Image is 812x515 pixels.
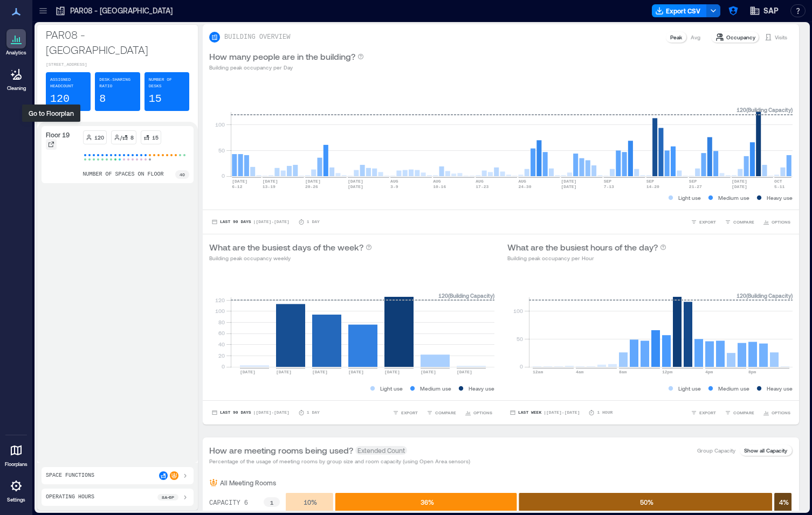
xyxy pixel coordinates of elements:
[6,50,26,56] p: Analytics
[120,133,122,142] p: /
[533,370,543,374] text: 12am
[209,444,353,457] p: How are meeting rooms being used?
[46,130,70,139] p: Floor 19
[46,61,189,68] p: [STREET_ADDRESS]
[775,33,787,41] p: Visits
[518,179,526,184] text: AUG
[3,473,29,506] a: Settings
[561,184,577,189] text: [DATE]
[130,133,134,142] p: 8
[215,296,225,303] tspan: 120
[3,26,30,59] a: Analytics
[209,63,364,72] p: Building peak occupancy per Day
[646,179,655,184] text: SEP
[218,352,225,359] tspan: 20
[46,27,189,57] p: PAR08 - [GEOGRAPHIC_DATA]
[222,363,225,370] tspan: 0
[99,92,106,107] p: 8
[83,170,164,179] p: number of spaces on floor
[718,193,749,202] p: Medium use
[744,446,787,455] p: Show all Capacity
[597,409,613,416] p: 1 Hour
[209,457,470,465] p: Percentage of the usage of meeting rooms by group size and room capacity (using Open Area sensors)
[748,370,756,374] text: 8pm
[722,407,756,418] button: COMPARE
[604,179,612,184] text: SEP
[209,241,363,254] p: What are the busiest days of the week?
[767,384,793,393] p: Heavy use
[772,409,790,416] span: OPTIONS
[355,446,407,455] span: Extended Count
[518,184,531,189] text: 24-30
[699,409,716,416] span: EXPORT
[152,133,159,142] p: 15
[507,254,666,262] p: Building peak occupancy per Hour
[390,184,398,189] text: 3-9
[718,384,749,393] p: Medium use
[689,407,718,418] button: EXPORT
[772,219,790,225] span: OPTIONS
[2,437,31,471] a: Floorplans
[421,498,434,506] text: 36 %
[149,92,162,107] p: 15
[180,171,185,178] p: 40
[240,370,256,374] text: [DATE]
[390,179,398,184] text: AUG
[305,184,318,189] text: 20-26
[732,184,747,189] text: [DATE]
[732,179,747,184] text: [DATE]
[222,172,225,179] tspan: 0
[218,147,225,154] tspan: 50
[50,92,70,107] p: 120
[705,370,713,374] text: 4pm
[561,179,577,184] text: [DATE]
[507,407,582,418] button: Last Week |[DATE]-[DATE]
[99,76,135,89] p: Desk-sharing ratio
[3,61,30,95] a: Cleaning
[209,407,292,418] button: Last 90 Days |[DATE]-[DATE]
[215,121,225,128] tspan: 100
[218,319,225,325] tspan: 80
[46,471,94,480] p: Space Functions
[232,184,242,189] text: 6-12
[722,217,756,227] button: COMPARE
[469,384,494,393] p: Heavy use
[699,219,716,225] span: EXPORT
[517,336,523,342] tspan: 50
[149,76,185,89] p: Number of Desks
[46,493,94,502] p: Operating Hours
[380,384,403,393] p: Light use
[652,4,707,17] button: Export CSV
[390,407,420,418] button: EXPORT
[421,370,436,374] text: [DATE]
[162,494,174,500] p: 8a - 6p
[733,219,754,225] span: COMPARE
[763,5,779,16] span: SAP
[276,370,292,374] text: [DATE]
[433,179,441,184] text: AUG
[779,498,789,506] text: 4 %
[774,184,785,189] text: 5-11
[761,217,793,227] button: OPTIONS
[348,179,363,184] text: [DATE]
[209,254,372,262] p: Building peak occupancy weekly
[218,341,225,347] tspan: 40
[662,370,672,374] text: 12pm
[348,370,364,374] text: [DATE]
[307,219,320,225] p: 1 Day
[435,409,456,416] span: COMPARE
[263,184,276,189] text: 13-19
[678,193,701,202] p: Light use
[476,179,484,184] text: AUG
[70,5,173,16] p: PAR08 - [GEOGRAPHIC_DATA]
[209,217,292,227] button: Last 90 Days |[DATE]-[DATE]
[520,363,523,370] tspan: 0
[304,498,317,506] text: 10 %
[401,409,418,416] span: EXPORT
[761,407,793,418] button: OPTIONS
[678,384,701,393] p: Light use
[670,33,682,41] p: Peak
[420,384,451,393] p: Medium use
[307,409,320,416] p: 1 Day
[473,409,492,416] span: OPTIONS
